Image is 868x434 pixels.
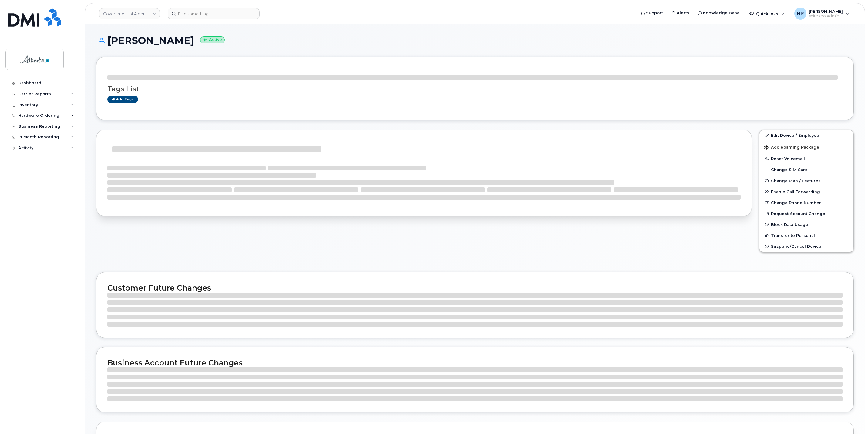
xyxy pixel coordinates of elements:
[759,153,853,164] button: Reset Voicemail
[107,96,138,103] a: Add tags
[759,197,853,208] button: Change Phone Number
[107,358,843,367] h2: Business Account Future Changes
[107,85,843,93] h3: Tags List
[759,219,853,230] button: Block Data Usage
[771,244,821,249] span: Suspend/Cancel Device
[759,175,853,186] button: Change Plan / Features
[771,189,820,194] span: Enable Call Forwarding
[759,186,853,197] button: Enable Call Forwarding
[107,283,843,292] h2: Customer Future Changes
[200,36,225,43] small: Active
[759,164,853,175] button: Change SIM Card
[759,208,853,219] button: Request Account Change
[759,230,853,241] button: Transfer to Personal
[764,145,819,151] span: Add Roaming Package
[759,141,853,153] button: Add Roaming Package
[759,130,853,141] a: Edit Device / Employee
[96,35,854,46] h1: [PERSON_NAME]
[759,241,853,252] button: Suspend/Cancel Device
[771,178,821,183] span: Change Plan / Features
